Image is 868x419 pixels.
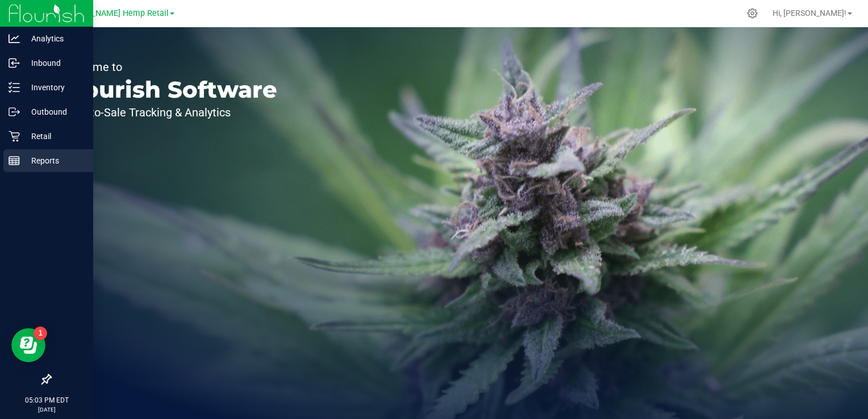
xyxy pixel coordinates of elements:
[9,82,20,93] inline-svg: Inventory
[34,326,47,340] iframe: Resource center unread badge
[20,32,88,45] p: Analytics
[61,107,277,118] p: Seed-to-Sale Tracking & Analytics
[5,395,88,405] p: 05:03 PM EDT
[9,106,20,118] inline-svg: Outbound
[9,155,20,166] inline-svg: Reports
[20,81,88,94] p: Inventory
[20,105,88,119] p: Outbound
[5,405,88,414] p: [DATE]
[61,61,277,73] p: Welcome to
[773,9,846,18] span: Hi, [PERSON_NAME]!
[61,78,277,101] p: Flourish Software
[11,328,45,362] iframe: Resource center
[20,129,88,143] p: Retail
[745,8,759,19] div: Manage settings
[20,154,88,167] p: Reports
[9,131,20,142] inline-svg: Retail
[9,57,20,69] inline-svg: Inbound
[20,56,88,70] p: Inbound
[9,33,20,44] inline-svg: Analytics
[58,9,169,18] span: [PERSON_NAME] Hemp Retail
